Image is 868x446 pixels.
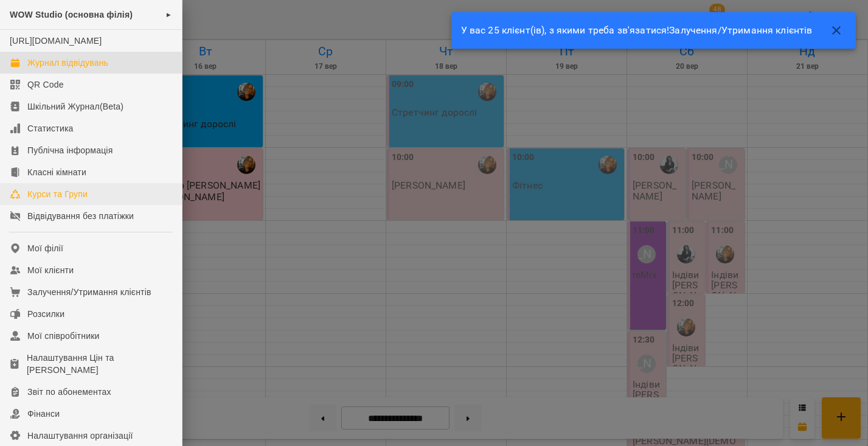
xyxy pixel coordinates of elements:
[461,23,813,38] p: У вас 25 клієнт(ів), з якими треба зв'язатися!
[27,188,88,200] div: Курси та Групи
[27,78,64,91] div: QR Code
[27,242,63,254] div: Мої філії
[10,10,133,19] span: WOW Studio (основна філія)
[27,122,74,134] div: Статистика
[27,430,133,442] div: Налаштування організації
[27,166,86,178] div: Класні кімнати
[27,386,111,398] div: Звіт по абонементах
[27,352,172,376] div: Налаштування Цін та [PERSON_NAME]
[165,10,172,19] span: ►
[669,24,812,36] a: Залучення/Утримання клієнтів
[27,144,113,156] div: Публічна інформація
[10,36,102,46] a: [URL][DOMAIN_NAME]
[27,330,100,342] div: Мої співробітники
[27,408,60,420] div: Фінанси
[27,286,151,298] div: Залучення/Утримання клієнтів
[27,100,123,113] div: Шкільний Журнал(Beta)
[27,57,108,69] div: Журнал відвідувань
[27,308,64,320] div: Розсилки
[27,264,74,276] div: Мої клієнти
[27,210,134,222] div: Відвідування без платіжки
